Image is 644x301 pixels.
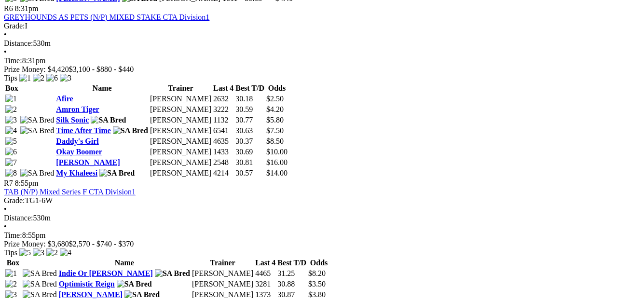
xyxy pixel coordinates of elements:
[20,169,55,178] img: SA Bred
[59,269,153,277] a: Indie Or [PERSON_NAME]
[124,290,160,299] img: SA Bred
[150,147,212,157] td: [PERSON_NAME]
[277,269,307,278] td: 31.25
[235,147,265,157] td: 30.69
[5,290,17,299] img: 3
[5,269,17,278] img: 1
[308,258,330,268] th: Odds
[213,105,234,114] td: 3222
[308,290,326,299] span: $3.80
[308,269,326,277] span: $8.20
[5,137,17,146] img: 5
[69,65,134,73] span: $3,100 - $880 - $440
[56,148,102,156] a: Okay Boomer
[266,116,284,124] span: $5.80
[5,105,17,114] img: 2
[60,74,71,82] img: 3
[192,290,254,300] td: [PERSON_NAME]
[15,4,39,13] span: 8:31pm
[23,280,57,288] img: SA Bred
[4,65,640,74] div: Prize Money: $4,420
[150,168,212,178] td: [PERSON_NAME]
[277,258,307,268] th: Best T/D
[213,158,234,167] td: 2548
[266,126,284,135] span: $7.50
[4,214,33,222] span: Distance:
[4,4,13,13] span: R6
[5,116,17,124] img: 3
[19,248,31,257] img: 5
[59,290,123,299] a: [PERSON_NAME]
[7,259,20,267] span: Box
[255,258,276,268] th: Last 4
[235,105,265,114] td: 30.59
[5,148,17,156] img: 6
[266,83,288,93] th: Odds
[192,258,254,268] th: Trainer
[56,95,73,103] a: Afire
[56,169,97,177] a: My Khaleesi
[235,83,265,93] th: Best T/D
[235,168,265,178] td: 30.57
[56,126,110,135] a: Time After Time
[4,22,640,30] div: I
[235,94,265,104] td: 30.18
[117,280,152,288] img: SA Bred
[59,280,115,288] a: Optimistic Reign
[5,84,18,92] span: Box
[150,126,212,136] td: [PERSON_NAME]
[33,74,44,82] img: 2
[4,22,25,30] span: Grade:
[308,280,326,288] span: $3.50
[213,147,234,157] td: 1433
[150,94,212,104] td: [PERSON_NAME]
[69,240,134,248] span: $2,570 - $740 - $370
[56,137,98,145] a: Daddy's Girl
[266,169,288,177] span: $14.00
[213,126,234,136] td: 6541
[56,116,89,124] a: Silk Sonic
[235,126,265,136] td: 30.63
[277,279,307,289] td: 30.88
[4,196,640,205] div: TG1-6W
[4,231,640,240] div: 8:55pm
[4,30,7,39] span: •
[33,248,44,257] img: 3
[4,179,13,187] span: R7
[4,39,640,48] div: 530m
[213,94,234,104] td: 2632
[4,248,17,257] span: Tips
[4,222,7,231] span: •
[266,137,284,145] span: $8.50
[266,105,284,113] span: $4.20
[5,169,17,178] img: 8
[192,269,254,278] td: [PERSON_NAME]
[4,231,22,239] span: Time:
[46,74,58,82] img: 6
[277,290,307,300] td: 30.87
[15,179,39,187] span: 8:55pm
[5,126,17,135] img: 4
[213,137,234,146] td: 4635
[192,279,254,289] td: [PERSON_NAME]
[23,290,57,299] img: SA Bred
[235,158,265,167] td: 30.81
[266,158,288,166] span: $16.00
[255,269,276,278] td: 4465
[4,196,25,205] span: Grade:
[150,158,212,167] td: [PERSON_NAME]
[20,126,55,135] img: SA Bred
[266,95,284,103] span: $2.50
[235,115,265,125] td: 30.77
[213,115,234,125] td: 1132
[213,83,234,93] th: Last 4
[5,95,17,103] img: 1
[19,74,31,82] img: 1
[150,137,212,146] td: [PERSON_NAME]
[255,279,276,289] td: 3281
[255,290,276,300] td: 1373
[58,258,191,268] th: Name
[4,74,17,82] span: Tips
[150,105,212,114] td: [PERSON_NAME]
[46,248,58,257] img: 2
